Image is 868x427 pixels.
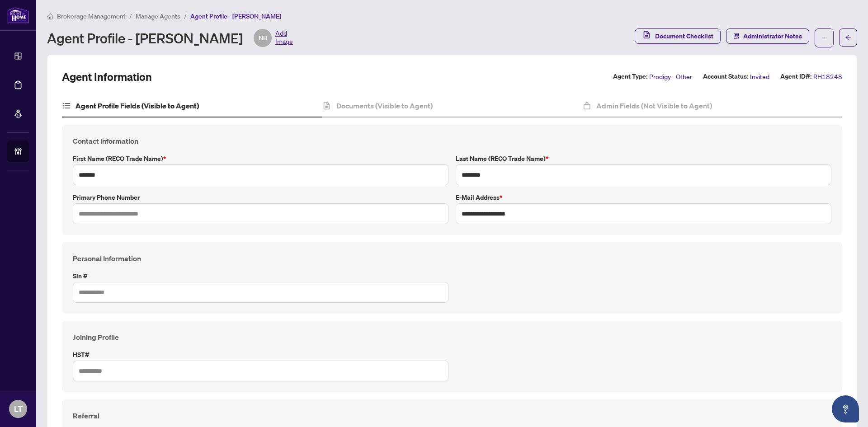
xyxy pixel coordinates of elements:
h4: Referral [73,410,831,421]
span: solution [733,33,740,39]
img: logo [7,7,29,23]
button: Document Checklist [635,28,721,44]
label: Account Status: [703,71,748,82]
span: NB [259,33,267,43]
label: Last Name (RECO Trade Name) [456,154,831,164]
span: LT [14,403,23,415]
div: Agent Profile - [PERSON_NAME] [47,29,293,47]
button: Administrator Notes [726,28,809,44]
button: Open asap [832,395,859,422]
h4: Agent Profile Fields (Visible to Agent) [75,100,199,111]
label: E-mail Address [456,192,831,202]
h4: Documents (Visible to Agent) [336,100,433,111]
span: Agent Profile - [PERSON_NAME] [190,12,281,20]
label: Agent Type: [613,71,647,82]
span: Administrator Notes [743,29,802,43]
h4: Contact Information [73,136,831,146]
label: Primary Phone Number [73,192,448,202]
span: Prodigy - Other [649,71,692,82]
h4: Admin Fields (Not Visible to Agent) [596,100,712,111]
span: Invited [750,71,769,82]
label: First Name (RECO Trade Name) [73,154,448,164]
span: ellipsis [821,35,827,41]
li: / [129,11,132,21]
h2: Agent Information [62,70,152,84]
span: Add Image [275,29,293,47]
h4: Personal Information [73,253,831,264]
label: Agent ID#: [780,71,811,82]
span: RH18248 [813,71,842,82]
span: home [47,13,53,19]
label: Sin # [73,271,448,281]
span: Manage Agents [136,12,180,20]
label: HST# [73,350,448,360]
span: Brokerage Management [57,12,126,20]
span: arrow-left [845,34,851,41]
span: Document Checklist [655,29,713,43]
h4: Joining Profile [73,332,831,343]
li: / [184,11,187,21]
